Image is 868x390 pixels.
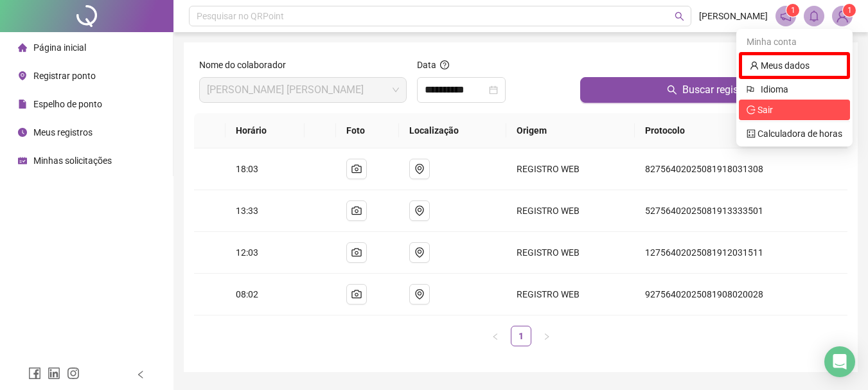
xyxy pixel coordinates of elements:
span: ROBERTO MENDES GUIMARAES [207,78,399,102]
span: home [18,43,27,52]
span: bell [808,10,820,22]
span: Página inicial [33,42,86,53]
th: Origem [506,113,634,148]
span: Buscar registros [682,82,756,98]
th: Protocolo [635,113,847,148]
span: instagram [67,367,80,380]
span: clock-circle [18,128,27,137]
span: schedule [18,156,27,165]
span: search [675,12,684,21]
span: camera [351,289,362,299]
span: logout [747,105,756,114]
td: REGISTRO WEB [506,190,634,232]
span: right [543,333,551,341]
img: 89836 [833,6,852,26]
span: 1 [847,6,852,15]
span: environment [414,289,425,299]
a: 1 [511,326,531,346]
span: notification [780,10,792,22]
td: 92756402025081908020028 [635,274,847,315]
span: Meus registros [33,127,93,137]
th: Localização [399,113,506,148]
li: Próxima página [536,326,557,346]
td: REGISTRO WEB [506,232,634,274]
button: right [536,326,557,346]
sup: Atualize o seu contato no menu Meus Dados [843,4,856,17]
span: question-circle [440,60,449,69]
span: camera [351,164,362,174]
a: calculator Calculadora de horas [747,129,842,139]
span: camera [351,206,362,216]
span: Sair [757,105,773,115]
span: [PERSON_NAME] [699,9,768,23]
button: left [485,326,506,346]
span: search [667,85,677,95]
th: Foto [336,113,399,148]
span: 18:03 [236,164,258,174]
sup: 1 [786,4,799,17]
span: left [492,333,499,341]
span: left [136,370,145,379]
span: Espelho de ponto [33,99,102,109]
td: 52756402025081913333501 [635,190,847,232]
span: camera [351,247,362,258]
span: flag [747,82,756,96]
label: Nome do colaborador [199,58,294,72]
span: 13:33 [236,206,258,216]
span: Data [417,60,436,70]
span: Idioma [761,82,835,96]
span: file [18,100,27,109]
td: 12756402025081912031511 [635,232,847,274]
span: environment [414,206,425,216]
div: Open Intercom Messenger [824,346,855,377]
button: Buscar registros [580,77,842,103]
span: 12:03 [236,247,258,258]
li: Página anterior [485,326,506,346]
span: 1 [791,6,795,15]
div: Minha conta [739,31,850,52]
td: REGISTRO WEB [506,274,634,315]
span: Minhas solicitações [33,155,112,166]
th: Horário [226,113,305,148]
span: Registrar ponto [33,71,96,81]
span: facebook [28,367,41,380]
span: linkedin [48,367,60,380]
a: user Meus dados [750,60,810,71]
td: REGISTRO WEB [506,148,634,190]
td: 82756402025081918031308 [635,148,847,190]
span: 08:02 [236,289,258,299]
span: environment [414,164,425,174]
li: 1 [511,326,531,346]
span: environment [414,247,425,258]
span: environment [18,71,27,80]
